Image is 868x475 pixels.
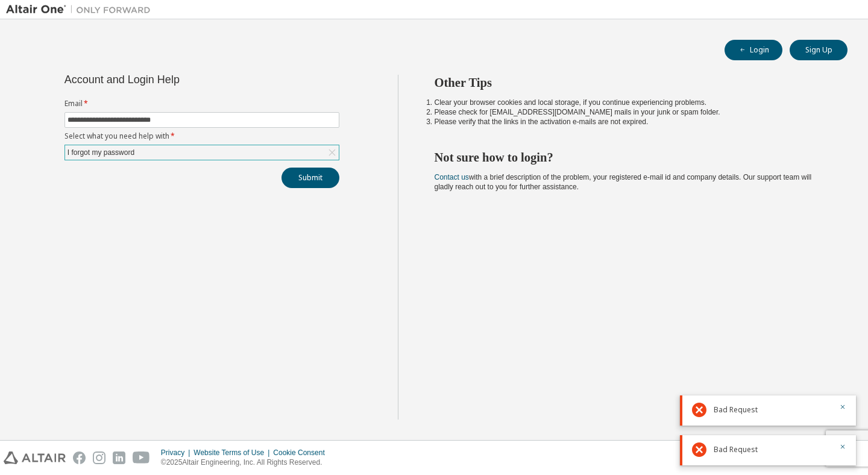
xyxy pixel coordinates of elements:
img: Altair One [6,4,157,16]
li: Clear your browser cookies and local storage, if you continue experiencing problems. [435,98,826,107]
p: © 2025 Altair Engineering, Inc. All Rights Reserved. [161,458,332,468]
div: Cookie Consent [273,448,332,458]
span: with a brief description of the problem, your registered e-mail id and company details. Our suppo... [435,173,812,191]
li: Please verify that the links in the activation e-mails are not expired. [435,117,826,127]
div: Account and Login Help [64,75,285,84]
h2: Not sure how to login? [435,149,826,165]
img: instagram.svg [93,451,105,464]
button: Submit [281,168,339,188]
span: Bad Request [714,445,758,455]
img: linkedin.svg [113,451,125,464]
div: Website Terms of Use [193,448,273,458]
li: Please check for [EMAIL_ADDRESS][DOMAIN_NAME] mails in your junk or spam folder. [435,107,826,117]
button: Login [725,40,782,60]
div: I forgot my password [66,146,136,159]
img: altair_logo.svg [4,451,66,464]
img: facebook.svg [73,451,86,464]
div: Privacy [161,448,193,458]
button: Sign Up [790,40,848,60]
h2: Other Tips [435,75,826,90]
span: Bad Request [714,405,758,415]
div: I forgot my password [65,145,339,160]
label: Select what you need help with [64,131,339,141]
label: Email [64,99,339,109]
a: Contact us [435,173,469,181]
img: youtube.svg [133,451,150,464]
